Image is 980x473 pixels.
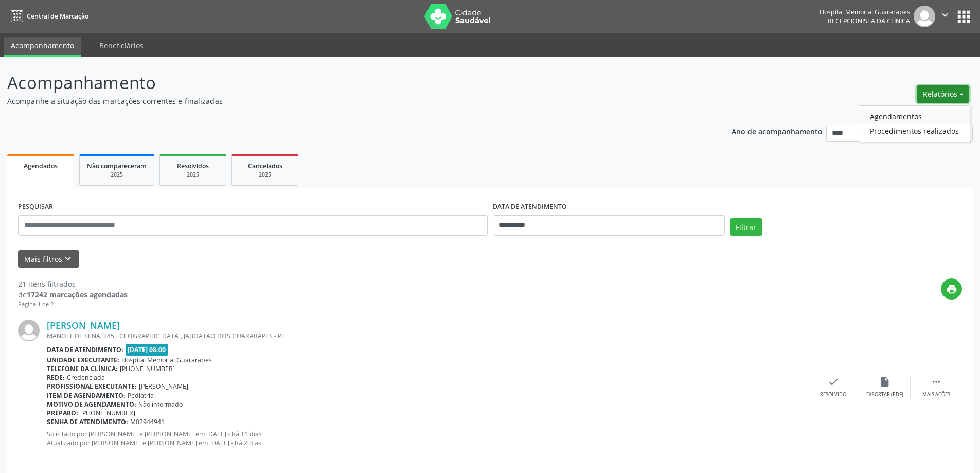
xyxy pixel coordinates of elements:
[47,331,808,340] div: MANOEL DE SENA, 245, [GEOGRAPHIC_DATA], JABOATAO DOS GUARARAPES - PE
[87,171,147,179] div: 2025
[955,8,973,26] button: apps
[922,391,950,398] div: Mais ações
[7,96,683,107] p: Acompanhe a situação das marcações correntes e finalizadas
[177,162,209,170] span: Resolvidos
[67,373,105,382] span: Credenciada
[120,364,175,373] span: [PHONE_NUMBER]
[47,400,136,409] b: Motivo de agendamento:
[819,8,910,16] div: Hospital Memorial Guararapes
[939,9,951,21] i: 
[18,199,53,215] label: PESQUISAR
[47,409,78,417] b: Preparo:
[80,409,135,417] span: [PHONE_NUMBER]
[47,356,119,364] b: Unidade executante:
[828,376,839,388] i: check
[820,391,846,398] div: Resolvido
[167,171,219,179] div: 2025
[27,12,88,21] span: Central de Marcação
[18,250,79,268] button: Mais filtroskeyboard_arrow_down
[493,199,567,215] label: DATA DE ATENDIMENTO
[47,364,118,373] b: Telefone da clínica:
[47,382,137,391] b: Profissional executante:
[935,6,955,27] button: 
[87,162,147,170] span: Não compareceram
[139,382,188,391] span: [PERSON_NAME]
[828,16,910,25] span: Recepcionista da clínica
[27,290,128,300] strong: 17242 marcações agendadas
[18,320,40,341] img: img
[866,391,903,398] div: Exportar (PDF)
[47,417,128,426] b: Senha de atendimento:
[130,417,165,426] span: M02944941
[732,125,823,137] p: Ano de acompanhamento
[18,289,128,300] div: de
[730,218,762,236] button: Filtrar
[941,278,962,300] button: print
[18,300,128,309] div: Página 1 de 2
[121,356,212,364] span: Hospital Memorial Guararapes
[62,253,74,265] i: keyboard_arrow_down
[24,162,58,170] span: Agendados
[7,8,88,25] a: Central de Marcação
[859,105,970,142] ul: Relatórios
[47,430,808,447] p: Solicitado por [PERSON_NAME] e [PERSON_NAME] em [DATE] - há 11 dias Atualizado por [PERSON_NAME] ...
[914,6,935,27] img: img
[239,171,291,179] div: 2025
[47,345,123,354] b: Data de atendimento:
[47,373,65,382] b: Rede:
[946,284,957,295] i: print
[18,278,128,289] div: 21 itens filtrados
[879,376,890,388] i: insert_drive_file
[47,320,120,331] a: [PERSON_NAME]
[47,391,126,400] b: Item de agendamento:
[128,391,154,400] span: Pediatria
[92,37,151,55] a: Beneficiários
[917,85,969,103] button: Relatórios
[7,70,683,96] p: Acompanhamento
[931,376,942,388] i: 
[248,162,282,170] span: Cancelados
[138,400,183,409] span: Não informado
[859,109,970,124] a: Agendamentos
[126,344,169,356] span: [DATE] 08:00
[859,124,970,138] a: Procedimentos realizados
[4,37,81,57] a: Acompanhamento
